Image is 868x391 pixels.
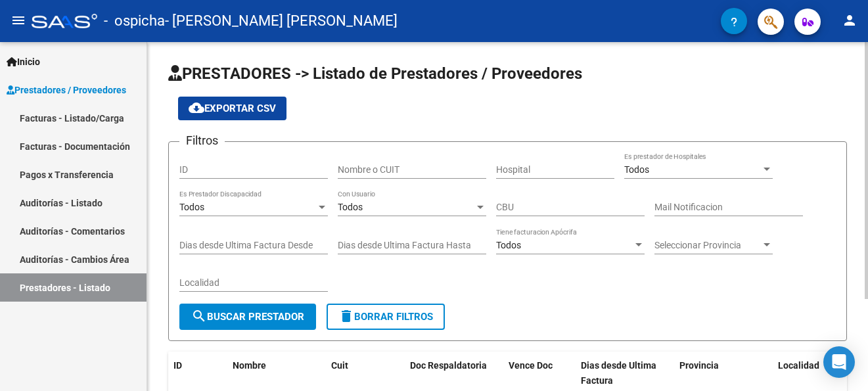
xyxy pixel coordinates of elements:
[104,7,165,35] span: - ospicha
[191,311,304,323] span: Buscar Prestador
[778,360,819,371] span: Localidad
[11,12,26,28] mat-icon: menu
[823,346,855,378] div: Open Intercom Messenger
[179,131,225,150] h3: Filtros
[173,360,182,371] span: ID
[165,7,398,35] span: - [PERSON_NAME] [PERSON_NAME]
[496,240,521,250] span: Todos
[189,103,276,114] span: Exportar CSV
[654,240,761,251] span: Seleccionar Provincia
[624,164,649,175] span: Todos
[189,100,204,116] mat-icon: cloud_download
[233,360,266,371] span: Nombre
[331,360,348,371] span: Cuit
[581,360,656,386] span: Dias desde Ultima Factura
[338,311,433,323] span: Borrar Filtros
[191,308,207,324] mat-icon: search
[338,308,354,324] mat-icon: delete
[179,202,204,212] span: Todos
[179,304,316,330] button: Buscar Prestador
[178,97,286,120] button: Exportar CSV
[7,83,126,97] span: Prestadores / Proveedores
[410,360,487,371] span: Doc Respaldatoria
[509,360,553,371] span: Vence Doc
[168,64,582,83] span: PRESTADORES -> Listado de Prestadores / Proveedores
[338,202,363,212] span: Todos
[327,304,445,330] button: Borrar Filtros
[679,360,719,371] span: Provincia
[7,55,40,69] span: Inicio
[842,12,857,28] mat-icon: person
